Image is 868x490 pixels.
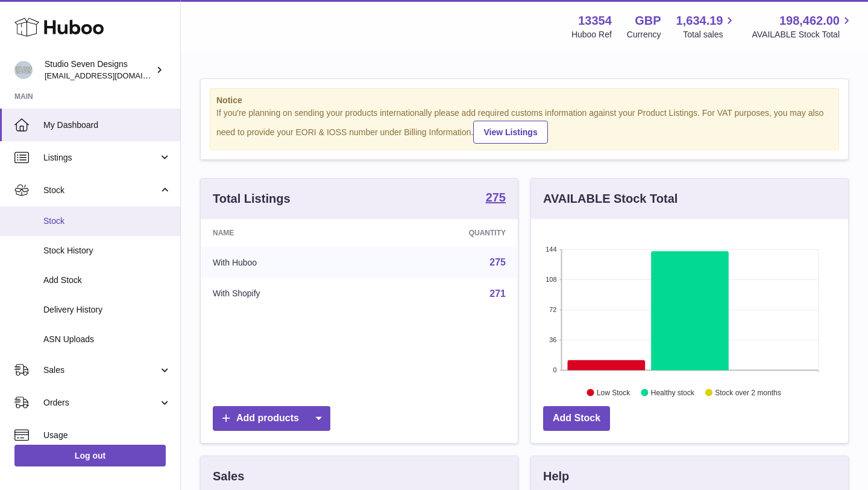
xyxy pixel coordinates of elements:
text: 36 [549,336,556,343]
td: With Shopify [201,278,372,310]
a: 198,462.00 AVAILABLE Stock Total [752,13,854,40]
div: Currency [627,29,661,40]
a: View Listings [473,121,547,144]
text: Healthy stock [651,388,695,396]
strong: 13354 [578,13,612,29]
span: 1,634.19 [676,13,723,29]
span: Stock [43,215,171,227]
text: 72 [549,306,556,313]
img: contact.studiosevendesigns@gmail.com [14,61,33,79]
span: Delivery History [43,304,171,316]
h3: Total Listings [213,191,291,207]
strong: 275 [486,191,506,203]
span: Stock [43,185,159,196]
th: Name [201,219,372,247]
h3: AVAILABLE Stock Total [543,191,678,207]
a: 1,634.19 Total sales [676,13,737,40]
h3: Sales [213,468,244,485]
span: Total sales [683,29,737,40]
th: Quantity [372,219,518,247]
a: Log out [14,445,166,466]
span: AVAILABLE Stock Total [752,29,854,40]
span: My Dashboard [43,119,171,131]
span: Listings [43,152,159,164]
span: Sales [43,364,159,376]
span: Orders [43,397,159,409]
div: Studio Seven Designs [45,59,153,81]
text: 144 [546,246,556,253]
strong: Notice [216,95,832,106]
a: 275 [486,191,506,206]
span: Stock History [43,245,171,256]
a: Add products [213,406,330,431]
text: 0 [553,366,556,374]
a: 271 [489,288,506,299]
span: Usage [43,430,171,441]
div: If you're planning on sending your products internationally please add required customs informati... [216,107,832,144]
span: 198,462.00 [779,13,840,29]
text: Low Stock [597,388,631,396]
div: Huboo Ref [571,29,612,40]
text: Stock over 2 months [715,388,781,396]
span: Add Stock [43,275,171,286]
h3: Help [543,468,569,485]
a: 275 [489,257,506,267]
text: 108 [546,276,556,283]
a: Add Stock [543,406,610,431]
span: [EMAIL_ADDRESS][DOMAIN_NAME] [45,71,177,80]
strong: GBP [635,13,661,29]
td: With Huboo [201,247,372,278]
span: ASN Uploads [43,334,171,345]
